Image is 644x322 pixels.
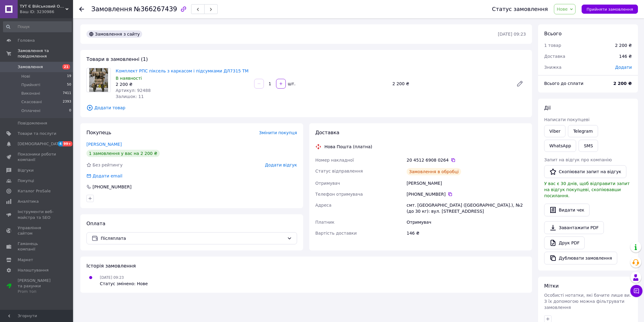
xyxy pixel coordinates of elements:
[259,130,297,135] span: Змінити покупця
[315,169,363,173] span: Статус відправлення
[3,21,72,32] input: Пошук
[544,204,590,216] button: Видати чек
[615,50,635,63] div: 146 ₴
[18,278,56,295] span: [PERSON_NAME] та рахунки
[63,91,71,96] span: 7411
[407,191,526,197] div: [PHONE_NUMBER]
[544,43,561,48] span: 1 товар
[544,81,583,86] span: Всього до сплати
[91,5,132,13] span: Замовлення
[18,178,34,184] span: Покупці
[18,241,56,252] span: Гаманець компанії
[116,94,144,99] span: Залишок: 11
[21,82,40,88] span: Прийняті
[582,5,638,14] button: Прийняти замовлення
[86,221,105,226] span: Оплата
[18,289,56,294] div: Prom топ
[18,188,51,194] span: Каталог ProSale
[21,74,30,79] span: Нові
[315,220,334,225] span: Платник
[544,54,565,59] span: Доставка
[492,6,548,12] div: Статус замовлення
[407,157,526,163] div: 20 4512 6908 0264
[18,168,33,173] span: Відгуки
[613,81,632,86] b: 2 200 ₴
[116,76,142,81] span: В наявності
[315,231,357,236] span: Вартість доставки
[315,203,331,208] span: Адреса
[86,104,526,111] span: Додати товар
[586,7,633,12] span: Прийняти замовлення
[557,7,568,12] span: Нове
[544,252,617,264] button: Дублювати замовлення
[93,163,123,167] span: Без рейтингу
[544,221,604,234] a: Завантажити PDF
[544,236,585,249] a: Друк PDF
[323,144,374,150] div: Нова Пошта (платна)
[407,168,461,175] div: Замовлення в обробці
[86,30,142,38] div: Замовлення з сайту
[390,79,511,88] div: 2 200 ₴
[544,181,630,198] span: У вас є 30 днів, щоб відправити запит на відгук покупцеві, скопіювавши посилання.
[498,32,526,37] time: [DATE] 09:23
[514,78,526,90] a: Редагувати
[21,99,42,105] span: Скасовані
[67,74,71,79] span: 19
[405,178,527,189] div: [PERSON_NAME]
[18,121,47,126] span: Повідомлення
[63,141,73,146] span: 99+
[86,263,136,269] span: Історія замовлення
[100,275,124,280] span: [DATE] 09:23
[69,108,71,114] span: 0
[544,65,562,70] span: Знижка
[18,268,49,273] span: Налаштування
[18,199,39,204] span: Аналітика
[544,140,576,152] a: WhatsApp
[18,209,56,220] span: Інструменти веб-майстра та SEO
[116,68,249,73] a: Комплект РПС піксель з каркасом і підсумками ДЛ7315 ТМ
[265,163,297,167] span: Додати відгук
[21,91,40,96] span: Виконані
[100,281,148,287] div: Статус змінено: Нове
[544,125,565,137] a: Viber
[86,130,111,135] span: Покупець
[18,48,73,59] span: Замовлення та повідомлення
[63,99,71,105] span: 2393
[86,173,123,179] div: Додати email
[544,117,590,122] span: Написати покупцеві
[544,105,551,111] span: Дії
[62,64,70,69] span: 21
[18,141,63,147] span: [DEMOGRAPHIC_DATA]
[315,192,363,197] span: Телефон отримувача
[544,293,631,310] span: Особисті нотатки, які бачите лише ви. З їх допомогою можна фільтрувати замовлення
[405,200,527,217] div: смт. [GEOGRAPHIC_DATA] ([GEOGRAPHIC_DATA].), №2 (до 30 кг): вул. [STREET_ADDRESS]
[92,184,132,190] div: [PHONE_NUMBER]
[544,165,626,178] button: Скопіювати запит на відгук
[579,140,598,152] button: SMS
[405,217,527,228] div: Отримувач
[20,9,73,15] div: Ваш ID: 3230986
[286,81,296,87] div: шт.
[89,68,108,92] img: Комплект РПС піксель з каркасом і підсумками ДЛ7315 ТМ
[116,88,151,93] span: Артикул: 92488
[86,56,148,62] span: Товари в замовленні (1)
[405,228,527,239] div: 146 ₴
[18,64,43,70] span: Замовлення
[18,257,33,263] span: Маркет
[67,82,71,88] span: 50
[58,141,63,146] span: 4
[315,181,340,186] span: Отримувач
[79,6,84,12] div: Повернутися назад
[20,4,65,9] span: ТУТ Є Військовий Одяг та Амуніція
[544,31,562,37] span: Всього
[18,131,56,136] span: Товари та послуги
[134,5,177,13] span: №366267439
[630,285,642,297] button: Чат з покупцем
[21,108,40,114] span: Оплачені
[615,65,632,70] span: Додати
[18,38,35,43] span: Головна
[92,173,123,179] div: Додати email
[544,283,559,289] span: Мітки
[315,158,354,163] span: Номер накладної
[101,235,285,242] span: Післяплата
